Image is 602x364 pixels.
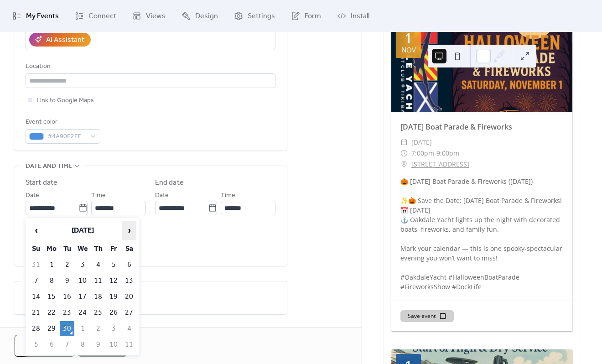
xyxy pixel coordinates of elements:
div: Start date [26,177,57,188]
td: 7 [60,337,74,352]
th: Sa [122,241,136,256]
td: 10 [106,337,121,352]
td: 22 [44,305,59,320]
td: 6 [44,337,59,352]
button: Save event [400,310,454,322]
td: 5 [29,337,43,352]
span: Design [195,11,218,22]
td: 1 [44,257,59,272]
button: AI Assistant [29,33,91,47]
div: ​ [400,137,408,148]
div: ​ [400,148,408,159]
span: Form [305,11,321,22]
span: - [434,148,436,159]
span: Link to Google Maps [36,95,94,106]
a: Design [175,4,225,28]
th: Fr [106,241,121,256]
td: 17 [75,289,90,304]
span: Date [26,190,39,201]
td: 9 [60,273,74,288]
td: 14 [29,289,43,304]
td: 27 [122,305,136,320]
td: 11 [91,273,105,288]
span: › [122,221,136,239]
div: 1 [405,31,412,45]
span: 7:00pm [411,148,434,159]
button: Cancel [15,335,74,357]
td: 25 [91,305,105,320]
div: ​ [400,159,408,170]
td: 19 [106,289,121,304]
th: Su [29,241,43,256]
span: ‹ [29,221,43,239]
span: Views [146,11,166,22]
td: 20 [122,289,136,304]
td: 28 [29,321,43,336]
a: [STREET_ADDRESS] [411,159,469,170]
td: 29 [44,321,59,336]
th: Tu [60,241,74,256]
a: Form [284,4,328,28]
td: 23 [60,305,74,320]
span: 9:00pm [436,148,459,159]
a: Views [125,4,172,28]
td: 2 [91,321,105,336]
td: 4 [122,321,136,336]
a: My Events [5,4,66,28]
td: 16 [60,289,74,304]
td: 12 [106,273,121,288]
td: 4 [91,257,105,272]
div: AI Assistant [46,35,84,46]
span: Date [155,190,169,201]
div: Nov [401,47,416,53]
th: Mo [44,241,59,256]
span: [DATE] [411,137,432,148]
td: 31 [29,257,43,272]
div: [DATE] Boat Parade & Fireworks [391,121,572,132]
div: 🎃 [DATE] Boat Parade & Fireworks ([DATE]) ✨🎃 Save the Date: [DATE] Boat Parade & Fireworks! 📅 [DA... [391,177,572,291]
td: 1 [75,321,90,336]
span: Install [351,11,369,22]
span: Time [91,190,106,201]
td: 6 [122,257,136,272]
td: 8 [75,337,90,352]
td: 30 [60,321,74,336]
td: 15 [44,289,59,304]
th: Th [91,241,105,256]
td: 21 [29,305,43,320]
span: Settings [248,11,275,22]
td: 2 [60,257,74,272]
span: Connect [88,11,116,22]
div: Location [26,61,274,72]
td: 10 [75,273,90,288]
td: 5 [106,257,121,272]
span: My Events [26,11,59,22]
td: 18 [91,289,105,304]
td: 8 [44,273,59,288]
a: Install [330,4,376,28]
span: #4A90E2FF [47,131,86,142]
td: 7 [29,273,43,288]
th: [DATE] [44,221,121,240]
td: 26 [106,305,121,320]
td: 9 [91,337,105,352]
span: Date and time [26,161,72,172]
div: Event color [26,117,99,128]
div: End date [155,177,184,188]
td: 24 [75,305,90,320]
td: 3 [75,257,90,272]
td: 11 [122,337,136,352]
span: Time [221,190,235,201]
th: We [75,241,90,256]
a: Connect [68,4,123,28]
td: 13 [122,273,136,288]
td: 3 [106,321,121,336]
a: Settings [227,4,282,28]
